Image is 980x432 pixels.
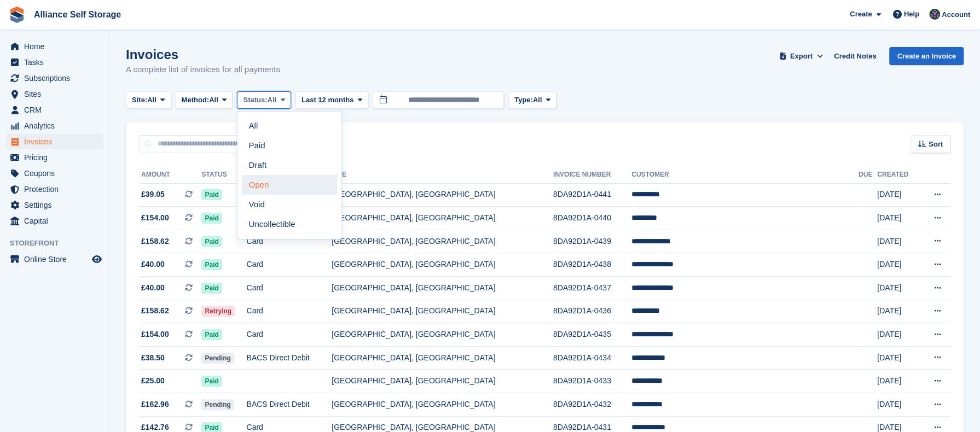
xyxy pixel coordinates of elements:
[332,183,553,207] td: [GEOGRAPHIC_DATA], [GEOGRAPHIC_DATA]
[30,5,125,24] a: Alliance Self Storage
[24,150,90,165] span: Pricing
[147,95,156,106] span: All
[877,207,919,230] td: [DATE]
[246,230,332,253] td: Card
[877,183,919,207] td: [DATE]
[5,252,103,267] a: menu
[24,213,90,229] span: Capital
[332,370,553,393] td: [GEOGRAPHIC_DATA], [GEOGRAPHIC_DATA]
[332,393,553,417] td: [GEOGRAPHIC_DATA], [GEOGRAPHIC_DATA]
[777,47,825,65] button: Export
[5,197,103,213] a: menu
[5,182,103,197] a: menu
[332,277,553,300] td: [GEOGRAPHIC_DATA], [GEOGRAPHIC_DATA]
[201,166,246,184] th: Status
[553,370,631,393] td: 8DA92D1A-0433
[631,166,859,184] th: Customer
[553,166,631,184] th: Invoice Number
[141,189,165,200] span: £39.05
[201,189,222,200] span: Paid
[242,214,337,234] a: Uncollectible
[5,166,103,181] a: menu
[243,95,267,106] span: Status:
[201,329,222,340] span: Paid
[332,300,553,323] td: [GEOGRAPHIC_DATA], [GEOGRAPHIC_DATA]
[533,95,542,106] span: All
[5,55,103,70] a: menu
[301,95,353,106] span: Last 12 months
[126,63,280,76] p: A complete list of invoices for all payments
[141,399,169,410] span: £162.96
[141,282,165,294] span: £40.00
[201,353,234,364] span: Pending
[5,150,103,165] a: menu
[9,7,25,23] img: stora-icon-8386f47178a22dfd0bd8f6a31ec36ba5ce8667c1dd55bd0f319d3a0aa187defe.svg
[242,195,337,214] a: Void
[859,166,877,184] th: Due
[242,116,337,136] a: All
[246,253,332,277] td: Card
[5,118,103,133] a: menu
[201,399,234,410] span: Pending
[877,253,919,277] td: [DATE]
[877,277,919,300] td: [DATE]
[201,259,222,270] span: Paid
[24,86,90,102] span: Sites
[332,323,553,347] td: [GEOGRAPHIC_DATA], [GEOGRAPHIC_DATA]
[242,155,337,175] a: Draft
[141,236,169,247] span: £158.62
[90,253,103,266] a: Preview store
[830,47,880,65] a: Credit Notes
[246,393,332,417] td: BACS Direct Debit
[246,346,332,370] td: BACS Direct Debit
[182,95,210,106] span: Method:
[942,9,970,20] span: Account
[132,95,147,106] span: Site:
[553,393,631,417] td: 8DA92D1A-0432
[24,39,90,54] span: Home
[332,207,553,230] td: [GEOGRAPHIC_DATA], [GEOGRAPHIC_DATA]
[24,71,90,86] span: Subscriptions
[877,166,919,184] th: Created
[201,236,222,247] span: Paid
[508,91,556,109] button: Type: All
[242,136,337,155] a: Paid
[5,213,103,229] a: menu
[5,39,103,54] a: menu
[246,323,332,347] td: Card
[176,91,233,109] button: Method: All
[201,283,222,294] span: Paid
[5,102,103,118] a: menu
[877,230,919,253] td: [DATE]
[10,238,109,249] span: Storefront
[126,91,171,109] button: Site: All
[268,95,277,106] span: All
[201,376,222,387] span: Paid
[295,91,368,109] button: Last 12 months
[5,134,103,149] a: menu
[514,95,533,106] span: Type:
[553,230,631,253] td: 8DA92D1A-0439
[141,329,169,340] span: £154.00
[553,253,631,277] td: 8DA92D1A-0438
[553,207,631,230] td: 8DA92D1A-0440
[237,91,291,109] button: Status: All
[141,212,169,224] span: £154.00
[877,323,919,347] td: [DATE]
[141,305,169,317] span: £158.62
[553,277,631,300] td: 8DA92D1A-0437
[24,252,90,267] span: Online Store
[246,300,332,323] td: Card
[209,95,218,106] span: All
[332,230,553,253] td: [GEOGRAPHIC_DATA], [GEOGRAPHIC_DATA]
[5,71,103,86] a: menu
[201,306,235,317] span: Retrying
[553,323,631,347] td: 8DA92D1A-0435
[877,393,919,417] td: [DATE]
[332,253,553,277] td: [GEOGRAPHIC_DATA], [GEOGRAPHIC_DATA]
[24,102,90,118] span: CRM
[877,300,919,323] td: [DATE]
[24,166,90,181] span: Coupons
[24,134,90,149] span: Invoices
[24,197,90,213] span: Settings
